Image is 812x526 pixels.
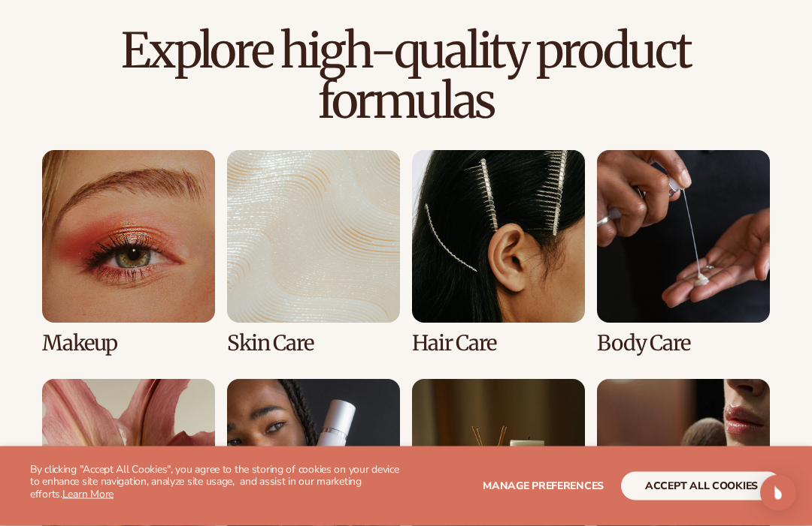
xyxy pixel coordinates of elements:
div: 2 / 8 [227,151,400,356]
button: accept all cookies [621,472,782,500]
h2: Explore high-quality product formulas [42,26,770,127]
h3: Body Care [597,332,770,356]
div: Open Intercom Messenger [760,475,796,511]
a: Learn More [62,487,114,501]
h3: Skin Care [227,332,400,356]
div: 3 / 8 [412,151,585,356]
span: Manage preferences [483,479,604,493]
p: By clicking "Accept All Cookies", you agree to the storing of cookies on your device to enhance s... [30,464,406,501]
button: Manage preferences [483,472,604,500]
h3: Hair Care [412,332,585,356]
h3: Makeup [42,332,215,356]
div: 4 / 8 [597,151,770,356]
div: 1 / 8 [42,151,215,356]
